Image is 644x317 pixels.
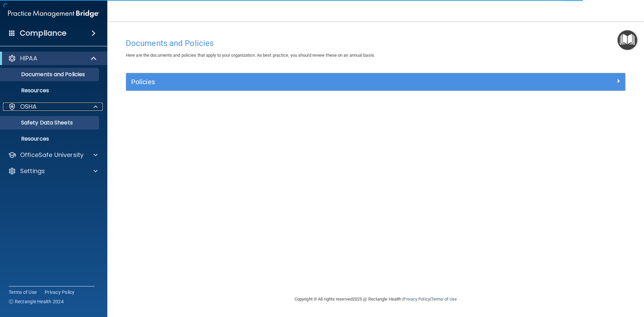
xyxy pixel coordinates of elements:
[45,289,75,296] a: Privacy Policy
[20,167,45,175] p: Settings
[431,297,457,302] a: Terms of Use
[20,151,84,159] p: OfficeSafe University
[131,78,495,86] h5: Policies
[20,29,66,38] h4: Compliance
[403,297,430,302] a: Privacy Policy
[4,136,96,142] p: Resources
[8,7,99,20] img: PMB logo
[20,54,37,62] p: HIPAA
[4,87,96,94] p: Resources
[4,119,96,126] p: Safety Data Sheets
[8,167,98,175] a: Settings
[126,39,626,48] h4: Documents and Policies
[9,289,37,296] a: Terms of Use
[618,30,637,50] button: Open Resource Center
[9,298,64,305] span: Ⓒ Rectangle Health 2024
[4,71,96,78] p: Documents and Policies
[253,288,498,310] div: Copyright © All rights reserved 2025 @ Rectangle Health | |
[8,151,98,159] a: OfficeSafe University
[20,103,37,111] p: OSHA
[8,103,98,111] a: OSHA
[8,54,97,62] a: HIPAA
[131,76,620,87] a: Policies
[528,269,636,296] iframe: Drift Widget Chat Controller
[126,53,375,58] span: Here are the documents and policies that apply to your organization. As best practice, you should...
